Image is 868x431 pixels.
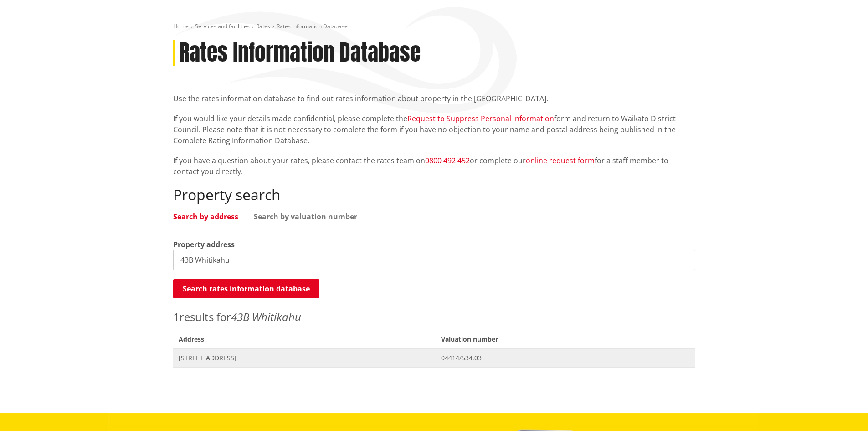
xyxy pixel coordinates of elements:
nav: breadcrumb [173,23,695,31]
label: Property address [173,239,235,250]
span: Address [173,330,436,348]
a: Request to Suppress Personal Information [407,114,554,124]
a: [STREET_ADDRESS] 04414/534.03 [173,348,695,367]
p: If you have a question about your rates, please contact the rates team on or complete our for a s... [173,155,695,177]
h2: Property search [173,186,695,203]
a: Search by address [173,213,238,220]
span: 04414/534.03 [441,353,689,363]
iframe: Messenger Launcher [826,393,859,426]
span: 1 [173,309,180,324]
button: Search rates information database [173,279,319,298]
span: [STREET_ADDRESS] [179,353,431,363]
a: Search by valuation number [254,213,357,220]
a: 0800 492 452 [425,156,470,166]
h1: Rates Information Database [179,40,421,66]
a: Home [173,22,189,30]
p: Use the rates information database to find out rates information about property in the [GEOGRAPHI... [173,93,695,104]
span: Valuation number [436,330,695,348]
span: Rates Information Database [277,22,348,30]
a: Services and facilities [195,22,250,30]
em: 43B Whitikahu [231,309,301,324]
input: e.g. Duke Street NGARUAWAHIA [173,250,695,270]
p: If you would like your details made confidential, please complete the form and return to Waikato ... [173,113,695,146]
p: results for [173,309,695,325]
a: Rates [256,22,270,30]
a: online request form [526,156,595,166]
